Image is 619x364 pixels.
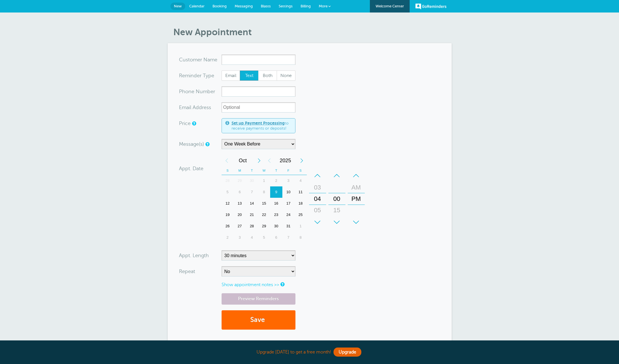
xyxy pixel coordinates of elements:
[258,221,270,232] div: 29
[179,142,204,147] label: Message(s)
[258,209,270,221] div: 22
[222,175,234,186] div: 28
[295,221,307,232] div: Saturday, November 1
[232,121,292,131] span: to receive payments or deposits!
[270,209,282,221] div: 23
[222,71,240,80] span: Email
[270,198,282,209] div: 16
[279,4,293,8] span: Settings
[295,209,307,221] div: 25
[295,198,307,209] div: 18
[330,193,344,205] div: 00
[270,166,282,175] th: T
[297,155,307,166] div: Next Year
[334,348,361,357] a: Upgrade
[282,198,295,209] div: 17
[174,4,182,8] span: New
[246,209,258,221] div: Tuesday, October 21
[179,57,188,62] span: Cus
[179,102,222,113] div: ress
[311,182,324,193] div: 03
[170,3,185,10] a: New
[258,70,277,81] label: Both
[282,221,295,232] div: 31
[261,4,271,8] span: Blasts
[282,209,295,221] div: Friday, October 24
[282,186,295,198] div: Friday, October 10
[234,221,246,232] div: 27
[246,186,258,198] div: Tuesday, October 7
[179,166,203,171] label: Appt. Date
[234,232,246,243] div: Monday, November 3
[179,55,222,65] div: ame
[240,71,258,80] span: Text
[330,205,344,216] div: 15
[270,221,282,232] div: Thursday, October 30
[311,193,324,205] div: 04
[264,155,274,166] div: Previous Year
[295,166,307,175] th: S
[222,221,234,232] div: Sunday, October 26
[222,209,234,221] div: Sunday, October 19
[179,121,191,126] label: Price
[234,186,246,198] div: Monday, October 6
[234,209,246,221] div: 20
[349,182,363,193] div: AM
[258,175,270,186] div: Wednesday, October 1
[258,232,270,243] div: 5
[282,186,295,198] div: 10
[189,105,202,110] span: il Add
[179,105,189,110] span: Ema
[295,198,307,209] div: Saturday, October 18
[222,209,234,221] div: 19
[270,221,282,232] div: 30
[222,70,240,81] label: Email
[234,198,246,209] div: 13
[295,186,307,198] div: 11
[270,186,282,198] div: Today, Thursday, October 9
[295,232,307,243] div: 8
[222,186,234,198] div: 5
[246,198,258,209] div: 14
[282,175,295,186] div: 3
[270,198,282,209] div: Thursday, October 16
[222,198,234,209] div: 12
[282,198,295,209] div: Friday, October 17
[258,186,270,198] div: 8
[222,166,234,175] th: S
[254,155,264,166] div: Next Month
[295,175,307,186] div: 4
[235,4,253,8] span: Messaging
[258,198,270,209] div: Wednesday, October 15
[234,175,246,186] div: Monday, September 29
[179,73,214,78] label: Reminder Type
[280,282,284,286] a: Notes are for internal use only, and are not visible to your clients.
[234,166,246,175] th: M
[258,186,270,198] div: Wednesday, October 8
[246,186,258,198] div: 7
[212,4,227,8] span: Booking
[309,170,326,228] div: Hours
[179,86,222,97] div: mber
[258,166,270,175] th: W
[282,175,295,186] div: Friday, October 3
[270,209,282,221] div: Thursday, October 23
[168,346,452,358] div: Upgrade [DATE] to get a free month!
[246,209,258,221] div: 21
[330,216,344,227] div: 30
[240,70,259,81] label: Text
[277,71,295,80] span: None
[319,4,328,8] span: More
[311,205,324,216] div: 05
[232,155,254,166] span: October
[234,198,246,209] div: Monday, October 13
[270,232,282,243] div: 6
[222,310,295,330] button: Save
[282,166,295,175] th: F
[232,121,285,125] a: Set up Payment Processing
[282,209,295,221] div: 24
[246,175,258,186] div: Tuesday, September 30
[222,232,234,243] div: Sunday, November 2
[234,186,246,198] div: 6
[328,170,345,228] div: Minutes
